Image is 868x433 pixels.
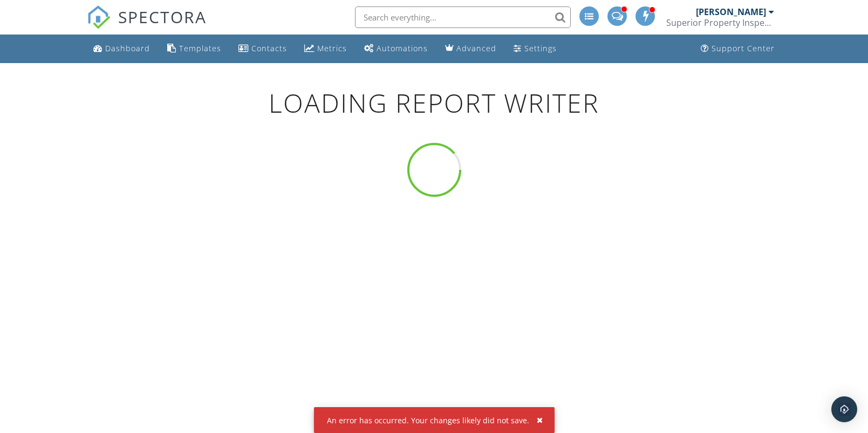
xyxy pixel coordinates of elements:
div: Contacts [251,43,287,53]
a: Templates [163,39,225,59]
a: Metrics [300,39,351,59]
div: Dashboard [105,43,150,53]
div: Open Intercom Messenger [831,396,857,422]
a: SPECTORA [87,15,207,37]
span: SPECTORA [118,5,207,28]
div: [PERSON_NAME] [696,6,766,17]
div: Templates [179,43,221,53]
div: Settings [524,43,557,53]
a: Contacts [234,39,291,59]
div: Automations [377,43,428,53]
div: Advanced [456,43,496,53]
div: Superior Property Inspections LLC [666,17,774,28]
div: Support Center [712,43,775,53]
a: Settings [509,39,561,59]
div: Metrics [317,43,347,53]
img: The Best Home Inspection Software - Spectora [87,5,111,29]
a: Support Center [696,39,779,59]
div: An error has occurred. Your changes likely did not save. [314,407,555,433]
a: Advanced [441,39,501,59]
a: Dashboard [89,39,154,59]
a: Automations (Advanced) [360,39,432,59]
input: Search everything... [355,6,571,28]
